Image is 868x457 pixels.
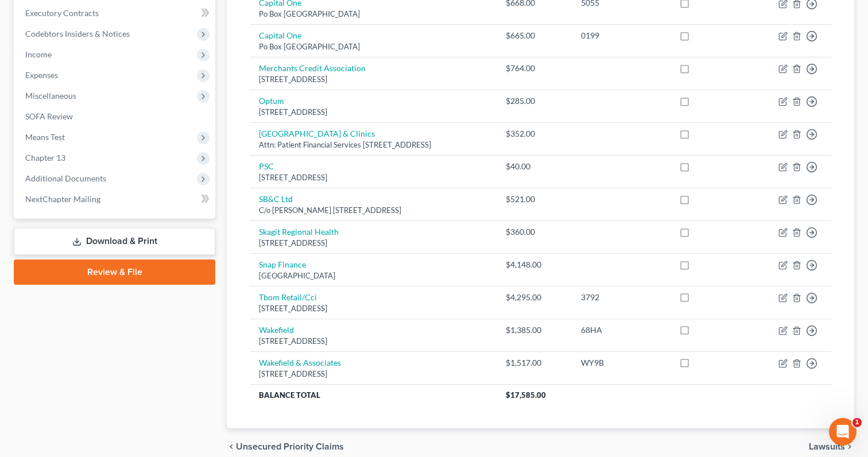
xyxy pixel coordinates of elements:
[581,357,661,369] div: WY9B
[506,63,563,74] div: $764.00
[236,442,344,451] span: Unsecured Priority Claims
[250,384,497,405] th: Balance Total
[227,442,236,451] i: chevron_left
[25,173,106,183] span: Additional Documents
[829,418,857,446] iframe: Intercom live chat
[809,442,854,451] button: Lawsuits chevron_right
[16,106,215,127] a: SOFA Review
[259,325,294,335] a: Wakefield
[259,172,487,183] div: [STREET_ADDRESS]
[506,292,563,303] div: $4,295.00
[259,41,487,52] div: Po Box [GEOGRAPHIC_DATA]
[259,292,317,302] a: Tbom Retail/Cci
[581,292,661,303] div: 3792
[259,369,487,379] div: [STREET_ADDRESS]
[259,63,366,73] a: Merchants Credit Association
[259,161,274,171] a: PSC
[25,8,99,18] span: Executory Contracts
[25,153,65,162] span: Chapter 13
[259,260,306,269] a: Snap Finance
[506,30,563,41] div: $665.00
[16,189,215,210] a: NextChapter Mailing
[506,226,563,238] div: $360.00
[506,259,563,270] div: $4,148.00
[259,303,487,314] div: [STREET_ADDRESS]
[227,442,344,451] button: chevron_left Unsecured Priority Claims
[25,49,52,59] span: Income
[259,140,487,150] div: Attn: Patient Financial Services [STREET_ADDRESS]
[25,91,76,100] span: Miscellaneous
[25,132,65,142] span: Means Test
[259,336,487,347] div: [STREET_ADDRESS]
[25,29,130,38] span: Codebtors Insiders & Notices
[506,390,546,400] span: $17,585.00
[581,324,661,336] div: 68HA
[259,9,487,20] div: Po Box [GEOGRAPHIC_DATA]
[259,74,487,85] div: [STREET_ADDRESS]
[25,194,100,204] span: NextChapter Mailing
[506,161,563,172] div: $40.00
[845,442,854,451] i: chevron_right
[25,70,58,80] span: Expenses
[259,96,284,106] a: Optum
[259,129,375,138] a: [GEOGRAPHIC_DATA] & Clinics
[852,418,862,427] span: 1
[259,227,339,237] a: Skagit Regional Health
[16,3,215,24] a: Executory Contracts
[25,111,73,121] span: SOFA Review
[259,270,487,281] div: [GEOGRAPHIC_DATA]
[259,205,487,216] div: C/o [PERSON_NAME] [STREET_ADDRESS]
[506,193,563,205] div: $521.00
[259,358,341,367] a: Wakefield & Associates
[259,30,301,40] a: Capital One
[14,228,215,255] a: Download & Print
[259,107,487,118] div: [STREET_ADDRESS]
[809,442,845,451] span: Lawsuits
[506,357,563,369] div: $1,517.00
[259,194,293,204] a: SB&C Ltd
[259,238,487,249] div: [STREET_ADDRESS]
[14,260,215,285] a: Review & File
[506,128,563,140] div: $352.00
[506,324,563,336] div: $1,385.00
[506,95,563,107] div: $285.00
[581,30,661,41] div: 0199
